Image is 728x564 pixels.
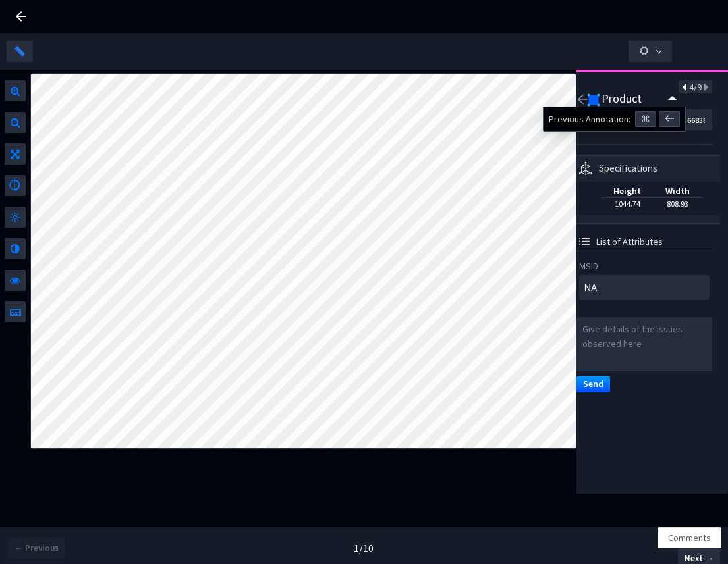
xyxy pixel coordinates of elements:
[579,161,592,175] img: specification
[579,259,710,272] div: MSID
[658,527,721,548] button: Comments
[668,530,711,545] span: Comments
[689,81,702,93] span: 4/9
[629,41,672,62] button: down
[602,184,652,198] div: Height
[579,275,710,300] textarea: 070640006632
[656,49,662,55] span: down
[599,93,644,109] div: Product
[635,111,656,127] span: ⌘
[652,184,703,198] div: Width
[666,198,688,209] div: 808.93
[599,161,658,175] div: Specifications
[549,113,632,125] span: Previous Annotation:
[596,235,663,248] span: List of Attributes
[614,198,640,209] div: 1044.74
[576,376,610,392] button: Send
[576,93,588,105] span: arrow-left
[579,238,590,245] img: svg+xml;base64,PD94bWwgdmVyc2lvbj0iMS4wIiBlbmNvZGluZz0iVVRGLTgiPz4KPHN2ZyB3aWR0aD0iMTZweCIgaGVpZ2...
[354,541,374,556] div: 1 / 10
[665,115,674,122] img: svg+xml;base64,PHN2ZyB3aWR0aD0iOSIgaGVpZ2h0PSI4IiB2aWV3Qm94PSIwIDAgOSA4IiBmaWxsPSJub25lIiB4bWxucz...
[587,93,600,107] img: Annotation Icon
